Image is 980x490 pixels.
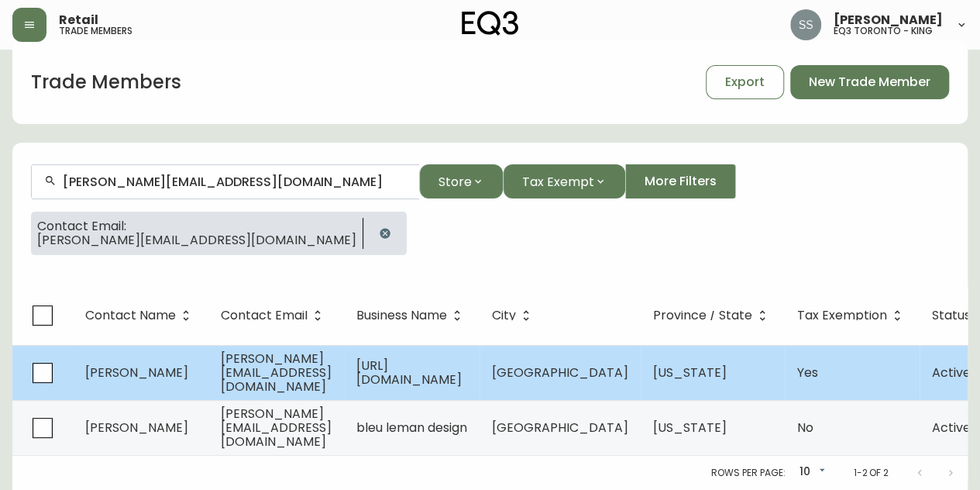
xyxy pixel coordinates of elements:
span: Contact Email [221,309,328,323]
button: Export [706,65,784,99]
span: [PERSON_NAME][EMAIL_ADDRESS][DOMAIN_NAME] [221,405,332,450]
span: bleu leman design [356,419,467,437]
span: Tax Exemption [797,311,887,320]
p: 1-2 of 2 [853,466,889,480]
h1: Trade Members [31,69,181,95]
span: [GEOGRAPHIC_DATA] [492,364,628,381]
span: [US_STATE] [653,419,727,437]
span: Yes [797,364,818,381]
img: f1b6f2cda6f3b51f95337c5892ce6799 [790,9,821,40]
span: Province / State [653,311,752,320]
span: New Trade Member [809,74,930,91]
span: Contact Name [85,311,176,320]
input: Search [63,174,407,189]
div: 10 [791,460,828,485]
span: [PERSON_NAME][EMAIL_ADDRESS][DOMAIN_NAME] [37,233,356,247]
span: Active [932,419,971,437]
button: More Filters [625,164,736,198]
span: Retail [59,14,98,26]
span: City [492,309,536,323]
button: Tax Exempt [503,164,625,198]
h5: trade members [59,26,132,36]
button: Store [419,164,503,198]
span: [PERSON_NAME] [85,364,188,381]
span: [PERSON_NAME] [834,14,943,26]
span: Status [932,311,971,320]
span: Export [725,74,765,91]
span: [GEOGRAPHIC_DATA] [492,419,628,437]
span: Business Name [356,309,467,323]
span: No [797,419,813,437]
span: Tax Exemption [797,309,907,323]
span: Contact Name [85,309,196,323]
span: Business Name [356,311,447,320]
span: [PERSON_NAME][EMAIL_ADDRESS][DOMAIN_NAME] [221,350,332,395]
span: Contact Email [221,311,308,320]
p: Rows per page: [711,466,785,480]
span: Province / State [653,309,772,323]
h5: eq3 toronto - king [834,26,933,36]
span: [PERSON_NAME] [85,419,188,437]
span: [URL][DOMAIN_NAME] [356,357,462,388]
button: New Trade Member [790,65,949,99]
span: [US_STATE] [653,364,727,381]
span: More Filters [645,173,717,190]
span: Tax Exempt [522,172,594,192]
span: Store [438,172,472,192]
img: logo [462,11,519,36]
span: Active [932,364,971,381]
span: City [492,311,516,320]
span: Contact Email: [37,219,356,233]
